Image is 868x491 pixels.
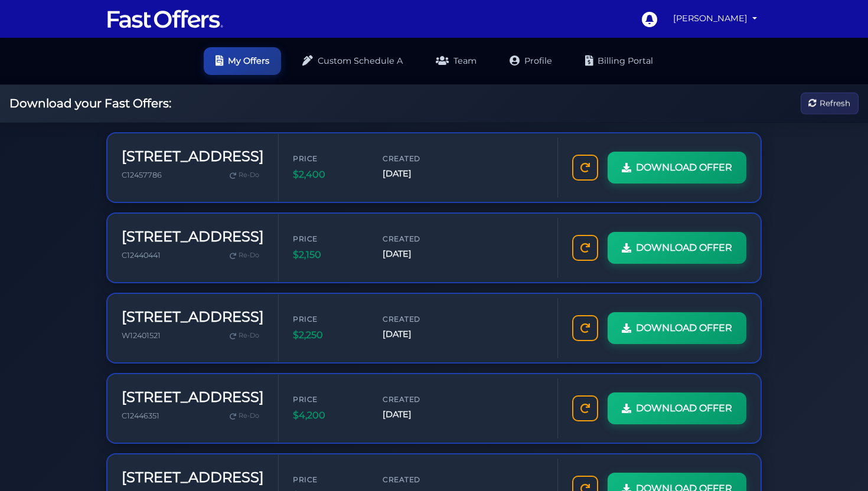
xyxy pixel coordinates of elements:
span: C12457786 [122,171,162,179]
span: [DATE] [383,328,453,341]
span: Price [293,394,364,405]
button: Refresh [801,93,859,114]
a: Re-Do [225,168,264,183]
span: Created [383,394,453,405]
span: Refresh [820,97,850,110]
h3: [STREET_ADDRESS] [122,148,264,165]
span: DOWNLOAD OFFER [636,401,732,416]
span: Created [383,474,453,485]
span: $4,200 [293,408,364,423]
a: My Offers [204,47,281,75]
span: [DATE] [383,247,453,261]
span: W12401521 [122,331,161,340]
span: C12446351 [122,411,159,420]
h3: [STREET_ADDRESS] [122,469,264,486]
span: $2,150 [293,247,364,263]
span: Created [383,153,453,164]
span: Price [293,233,364,244]
a: Re-Do [225,248,264,263]
a: DOWNLOAD OFFER [608,312,746,344]
span: $2,250 [293,328,364,343]
span: Re-Do [239,330,259,341]
a: DOWNLOAD OFFER [608,152,746,184]
span: Re-Do [239,170,259,181]
span: DOWNLOAD OFFER [636,240,732,256]
a: Team [424,47,488,75]
a: DOWNLOAD OFFER [608,232,746,264]
span: Price [293,153,364,164]
span: Price [293,474,364,485]
span: DOWNLOAD OFFER [636,320,732,336]
a: [PERSON_NAME] [668,7,762,30]
h3: [STREET_ADDRESS] [122,389,264,406]
span: $2,400 [293,167,364,182]
span: Created [383,313,453,325]
span: Price [293,313,364,325]
span: [DATE] [383,408,453,421]
span: C12440441 [122,251,161,260]
span: Re-Do [239,411,259,421]
span: DOWNLOAD OFFER [636,160,732,175]
a: Custom Schedule A [291,47,415,75]
a: Billing Portal [573,47,665,75]
span: Created [383,233,453,244]
a: Profile [498,47,564,75]
span: [DATE] [383,167,453,181]
a: Re-Do [225,328,264,343]
a: DOWNLOAD OFFER [608,392,746,424]
h3: [STREET_ADDRESS] [122,309,264,326]
span: Re-Do [239,250,259,261]
h2: Download your Fast Offers: [9,96,171,110]
h3: [STREET_ADDRESS] [122,228,264,245]
a: Re-Do [225,408,264,424]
